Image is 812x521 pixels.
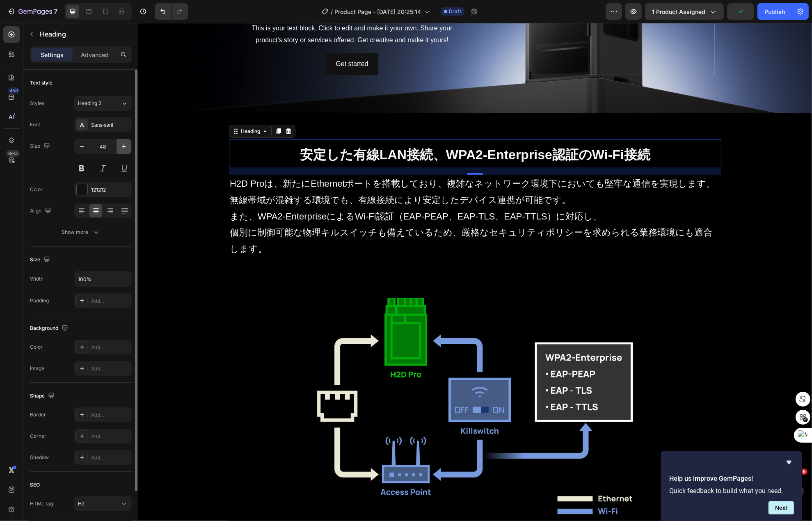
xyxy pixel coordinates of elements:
[30,365,44,372] div: Image
[91,185,582,202] p: また、WPA2-EnterpriseによるWi-Fi認証（EAP-PEAP、EAP-TLS、EAP-TTLS）に対応し、
[138,23,812,521] iframe: Design area
[784,457,794,467] button: Hide survey
[91,153,582,169] p: H2D Proは、新たにEthernetポートを搭載しており、複雑なネットワーク環境下においても堅牢な通信を実現します。
[801,468,807,475] span: 6
[645,3,724,20] button: 1 product assigned
[669,474,794,484] h2: Help us improve GemPages!
[197,35,230,47] div: Get started
[30,454,49,461] div: Shadow
[764,7,785,16] div: Publish
[91,186,130,194] div: 121212
[30,186,43,193] div: Color
[91,411,130,419] div: Add...
[30,411,46,418] div: Border
[162,124,512,139] strong: 安定した有線LAN接続、WPA2-Enterprise認証のWi-Fi接続
[91,241,583,518] img: gempages_529841901684130945-dc794237-9835-4d20-b730-3096d14dbb0b.jpg
[78,500,85,507] span: H2
[91,116,583,145] h2: Rich Text Editor. Editing area: main
[30,323,70,334] div: Background
[91,169,582,185] p: 無線帯域が混雑する環境でも、有線接続により安定したデバイス連携が可能です。
[757,3,792,20] button: Publish
[75,272,131,286] input: Auto
[41,50,64,59] p: Settings
[30,432,46,440] div: Corner
[449,8,461,15] span: Draft
[30,391,56,402] div: Shape
[91,121,130,129] div: Sans-serif
[3,3,61,20] button: 7
[30,343,43,351] div: Color
[91,365,130,372] div: Add...
[30,275,43,283] div: Width
[334,7,421,16] span: Product Page - [DATE] 20:25:14
[78,100,101,107] span: Heading 2
[30,225,132,240] button: Show more
[331,7,333,16] span: /
[101,105,124,112] div: Heading
[62,228,100,236] div: Show more
[30,254,52,265] div: Size
[8,87,20,94] div: 450
[91,433,130,440] div: Add...
[91,344,130,351] div: Add...
[30,121,40,128] div: Font
[669,487,794,495] p: Quick feedback to build what you need.
[91,297,130,305] div: Add...
[30,297,49,304] div: Padding
[669,457,794,514] div: Help us improve GemPages!
[40,29,128,39] p: Heading
[6,150,20,157] div: Beta
[81,50,109,59] p: Advanced
[30,79,53,87] div: Text style
[652,7,705,16] span: 1 product assigned
[91,152,583,235] div: Rich Text Editor. Editing area: main
[30,100,44,107] div: Styles
[91,201,582,234] p: 個別に制御可能な物理キルスイッチも備えているため、厳格なセキュリティポリシーを求められる業務環境にも適合します。
[30,141,52,152] div: Size
[30,206,53,217] div: Align
[74,496,132,511] button: H2
[30,500,53,507] div: HTML tag
[91,454,130,462] div: Add...
[188,30,240,52] button: Get started
[155,3,188,20] div: Undo/Redo
[769,501,794,514] button: Next question
[54,7,57,16] p: 7
[30,481,40,489] div: SEO
[74,96,132,111] button: Heading 2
